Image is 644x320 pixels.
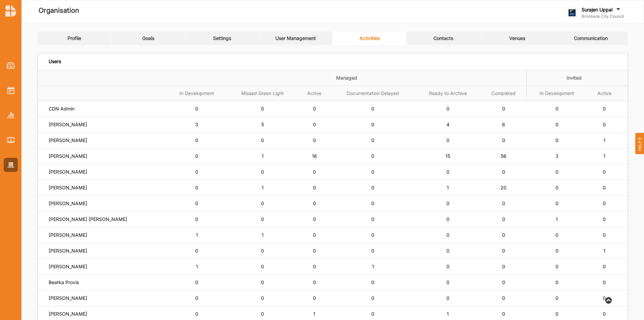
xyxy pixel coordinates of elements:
span: 0 [555,248,558,254]
span: 1 [603,248,605,254]
span: 0 [502,216,505,222]
span: 0 [313,216,316,222]
span: 0 [371,169,374,175]
label: Brimbank City Council [582,14,624,19]
span: 0 [371,106,374,111]
span: 0 [261,248,264,254]
label: [PERSON_NAME] [49,153,87,159]
span: 5 [261,122,264,127]
span: 0 [371,232,374,238]
span: 0 [502,137,505,143]
span: 0 [261,279,264,285]
span: 0 [195,169,198,175]
span: 0 [195,248,198,254]
span: 0 [555,311,558,317]
span: 1 [603,153,605,159]
span: 0 [603,169,606,175]
div: Activities [360,35,380,41]
div: Venues [509,35,525,41]
span: 0 [371,137,374,143]
div: User Management [275,35,316,41]
label: [PERSON_NAME] [49,232,87,238]
span: 4 [446,122,449,127]
span: 0 [555,200,558,206]
span: 0 [446,169,449,175]
span: 0 [446,137,449,143]
span: 0 [446,248,449,254]
span: 0 [313,248,316,254]
span: 0 [555,185,558,190]
span: 3 [195,122,198,127]
label: CDN Admin [49,106,74,112]
span: 0 [261,311,264,317]
span: 0 [502,106,505,111]
label: [PERSON_NAME] [PERSON_NAME] [49,216,127,222]
span: 0 [313,279,316,285]
a: Reports [4,108,18,122]
span: 1 [603,137,605,143]
span: 0 [555,264,558,269]
th: Invited [527,70,628,86]
span: 0 [555,122,558,127]
span: 0 [502,295,505,301]
span: 3 [555,153,558,159]
label: [PERSON_NAME] [49,169,87,175]
span: 0 [603,216,606,222]
label: Completed [485,91,522,96]
span: 0 [195,137,198,143]
th: Managed [167,70,527,86]
div: Profile [67,35,81,41]
label: In Development [531,91,582,96]
span: 1 [196,232,198,238]
span: 1 [556,216,558,222]
label: [PERSON_NAME] [49,137,87,143]
span: 0 [371,248,374,254]
div: Communication [574,35,608,41]
span: 1 [262,232,264,238]
span: 0 [261,264,264,269]
span: 0 [195,200,198,206]
span: 0 [446,295,449,301]
span: 0 [313,169,316,175]
span: 0 [555,232,558,238]
span: 0 [446,106,449,111]
span: 0 [313,137,316,143]
span: 1 [447,311,449,317]
span: 0 [502,248,505,254]
span: 1 [447,185,449,190]
label: [PERSON_NAME] [49,295,87,301]
span: 1 [313,311,315,317]
span: 0 [446,200,449,206]
span: 1 [262,153,264,159]
a: Organisation [4,158,18,172]
label: Beatka Provis [49,279,79,285]
span: 0 [313,185,316,190]
span: 0 [603,311,606,317]
span: 0 [603,232,606,238]
div: Users [49,58,61,64]
span: 1 [262,185,264,190]
span: 0 [603,106,606,111]
span: 16 [312,153,317,159]
a: Library [4,133,18,147]
span: 0 [446,279,449,285]
label: [PERSON_NAME] [49,311,87,317]
img: logo [567,8,577,18]
span: 0 [603,200,606,206]
span: 0 [261,295,264,301]
span: 0 [555,295,558,301]
span: 0 [502,264,505,269]
span: 0 [371,185,374,190]
span: 0 [313,122,316,127]
img: Activities [7,87,14,94]
img: Reports [7,112,14,118]
span: 0 [446,216,449,222]
span: 0 [371,122,374,127]
span: 0 [371,216,374,222]
span: 1 [372,264,374,269]
img: Organisation [7,162,14,168]
span: 0 [555,137,558,143]
label: [PERSON_NAME] [49,185,87,191]
span: 0 [502,279,505,285]
span: 0 [371,295,374,301]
